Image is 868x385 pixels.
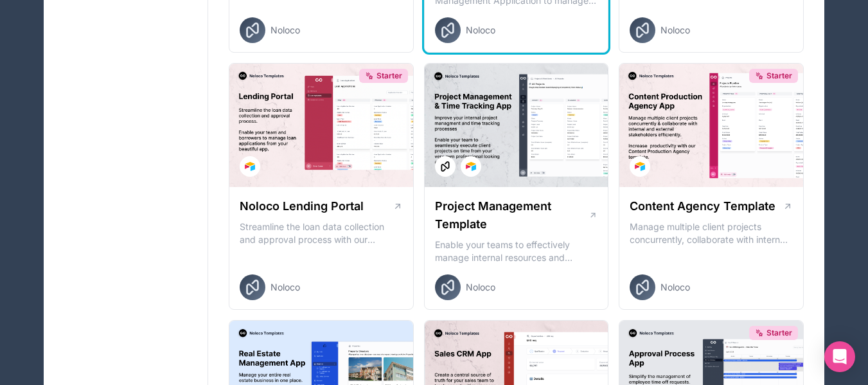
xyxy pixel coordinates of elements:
img: Airtable Logo [635,161,645,172]
h1: Project Management Template [435,197,589,233]
span: Noloco [270,24,300,37]
h1: Noloco Lending Portal [240,197,364,215]
span: Noloco [660,24,690,37]
span: Noloco [270,281,300,294]
h1: Content Agency Template [630,197,775,215]
img: Airtable Logo [466,161,476,172]
span: Noloco [660,281,690,294]
p: Streamline the loan data collection and approval process with our Lending Portal template. [240,220,403,246]
img: Airtable Logo [245,161,255,172]
span: Noloco [466,281,495,294]
p: Manage multiple client projects concurrently, collaborate with internal and external stakeholders... [630,220,793,246]
span: Starter [376,71,402,81]
div: Open Intercom Messenger [824,341,855,372]
span: Starter [766,71,792,81]
p: Enable your teams to effectively manage internal resources and execute client projects on time. [435,238,598,264]
span: Starter [766,328,792,338]
span: Noloco [466,24,495,37]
